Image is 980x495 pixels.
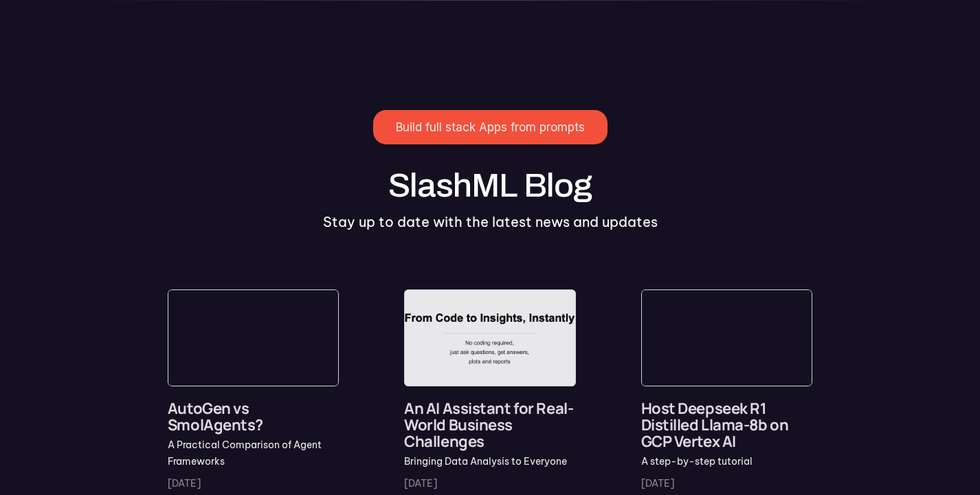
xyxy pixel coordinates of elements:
[168,400,339,433] h4: AutoGen vs SmolAgents?
[641,476,674,490] p: [DATE]
[396,120,585,134] p: Build full stack Apps from prompts
[404,400,576,450] h4: An AI Assistant for Real-World Business Challenges
[373,110,608,144] a: Build full stack Apps from prompts
[158,289,348,490] a: AutoGen vs SmolAgents?A Practical Comparison of Agent Frameworks[DATE]
[394,289,585,491] a: An AI Assistant for Real-World Business ChallengesBringing Data Analysis to Everyone[DATE]
[168,476,201,490] p: [DATE]
[632,289,822,491] a: Host Deepseek R1 Distilled Llama-8b on GCP Vertex AIA step-by-step tutorial[DATE]
[641,400,813,450] h4: Host Deepseek R1 Distilled Llama-8b on GCP Vertex AI
[388,165,591,206] h1: SlashML Blog
[404,453,576,470] p: Bringing Data Analysis to Everyone
[641,453,813,470] p: A step-by-step tutorial
[404,476,437,490] p: [DATE]
[168,437,339,470] p: A Practical Comparison of Agent Frameworks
